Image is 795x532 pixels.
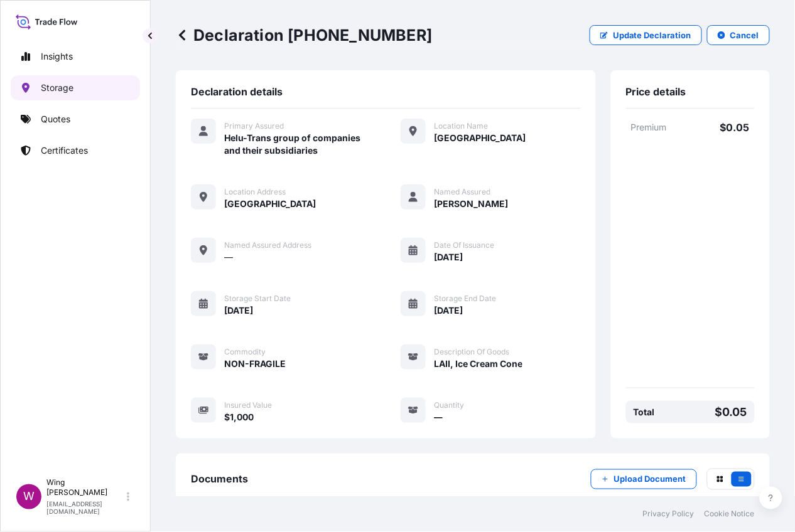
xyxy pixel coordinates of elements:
[41,113,70,125] p: Quotes
[224,358,286,370] span: NON-FRAGILE
[730,29,759,41] p: Cancel
[434,400,464,410] span: Quantity
[41,144,88,157] p: Certificates
[614,473,686,486] p: Upload Document
[224,198,316,210] span: [GEOGRAPHIC_DATA]
[11,107,140,132] a: Quotes
[434,187,490,197] span: Named Assured
[224,304,253,317] span: [DATE]
[626,85,686,98] span: Price details
[434,411,443,423] span: —
[434,121,488,131] span: Location Name
[434,251,463,263] span: [DATE]
[613,29,691,41] p: Update Declaration
[224,187,286,197] span: Location Address
[224,251,233,263] span: —
[11,138,140,163] a: Certificates
[224,240,311,250] span: Named Assured Address
[191,85,283,98] span: Declaration details
[643,509,695,519] a: Privacy Policy
[46,478,124,498] p: Wing [PERSON_NAME]
[434,358,522,370] span: LAII, Ice Cream Cone
[434,240,494,250] span: Date of Issuance
[224,294,291,304] span: Storage Start Date
[224,132,370,157] span: Helu-Trans group of companies and their subsidiaries
[715,406,747,418] p: $0.05
[434,304,463,317] span: [DATE]
[631,121,691,134] p: Premium
[434,347,509,357] span: Description of Goods
[224,400,272,410] span: Insured Value
[707,25,770,45] button: Cancel
[23,491,35,503] span: W
[434,294,496,304] span: Storage End Date
[41,50,73,63] p: Insights
[705,509,755,519] a: Cookie Notice
[41,82,73,94] p: Storage
[690,121,750,134] p: $0.05
[434,198,508,210] span: [PERSON_NAME]
[11,75,140,100] a: Storage
[46,501,124,516] p: [EMAIL_ADDRESS][DOMAIN_NAME]
[176,25,432,45] p: Declaration [PHONE_NUMBER]
[191,474,248,484] p: Documents
[11,44,140,69] a: Insights
[224,411,254,423] span: $1,000
[634,406,655,418] p: Total
[591,469,697,489] button: Upload Document
[590,25,702,45] button: Update Declaration
[224,121,284,131] span: Primary Assured
[434,132,526,144] span: [GEOGRAPHIC_DATA]
[224,347,266,357] span: Commodity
